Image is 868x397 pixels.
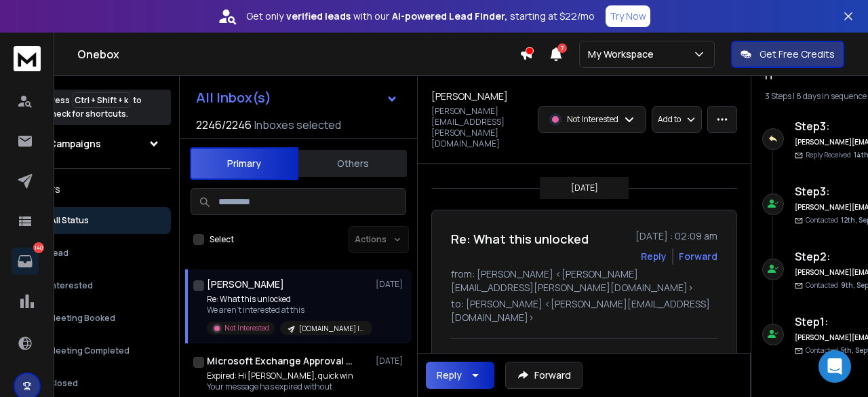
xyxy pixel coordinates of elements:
[635,229,717,243] p: [DATE] : 02:09 am
[207,278,284,291] h1: [PERSON_NAME]
[731,41,844,68] button: Get Free Credits
[796,90,867,102] span: 8 days in sequence
[49,313,115,324] p: Meeting Booked
[451,229,589,248] h1: Re: What this unlocked
[759,48,835,61] p: Get Free Credits
[77,46,519,62] h1: Onebox
[286,10,351,23] strong: verified leads
[49,378,78,389] p: Closed
[451,352,707,368] div: We aren't interested at this time.
[190,147,298,180] button: Primary
[588,48,659,61] p: My Workspace
[207,371,370,381] p: Expired: Hi [PERSON_NAME], quick win
[24,180,171,199] h3: Filters
[431,106,530,149] p: [PERSON_NAME][EMAIL_ADDRESS][PERSON_NAME][DOMAIN_NAME]
[376,356,406,366] p: [DATE]
[818,350,851,383] div: Open Intercom Messenger
[185,84,409,111] button: All Inbox(s)
[73,92,130,108] span: Ctrl + Shift + k
[207,294,370,305] p: Re: What this unlocked
[46,94,142,121] p: Press to check for shortcuts.
[49,248,68,259] p: Lead
[196,117,252,133] span: 2246 / 2246
[765,90,791,102] span: 3 Steps
[24,370,171,397] button: Closed
[254,117,341,133] h3: Inboxes selected
[24,240,171,267] button: Lead
[207,305,370,316] p: We aren't interested at this
[376,279,406,290] p: [DATE]
[24,272,171,299] button: Interested
[196,91,271,105] h1: All Inbox(s)
[49,280,93,291] p: Interested
[207,354,356,368] h1: Microsoft Exchange Approval Assistant
[451,267,717,295] p: from: [PERSON_NAME] <[PERSON_NAME][EMAIL_ADDRESS][PERSON_NAME][DOMAIN_NAME]>
[610,10,646,23] p: Try Now
[35,137,101,151] h1: All Campaigns
[298,149,407,178] button: Others
[224,323,269,333] p: Not Interested
[24,207,171,234] button: All Status
[14,46,41,71] img: logo
[299,324,364,334] p: [DOMAIN_NAME] | 14.2k Coaches-Consulting-Fitness-IT
[658,114,681,125] p: Add to
[571,183,598,193] p: [DATE]
[641,250,667,263] button: Reply
[50,215,89,226] p: All Status
[606,5,650,27] button: Try Now
[451,297,717,324] p: to: [PERSON_NAME] <[PERSON_NAME][EMAIL_ADDRESS][DOMAIN_NAME]>
[49,345,130,356] p: Meeting Completed
[210,234,234,245] label: Select
[567,114,618,125] p: Not Interested
[246,10,595,23] p: Get only with our starting at $22/mo
[207,381,370,392] p: Your message has expired without
[33,242,44,253] p: 140
[24,130,171,157] button: All Campaigns
[679,250,717,263] div: Forward
[557,43,567,53] span: 7
[426,362,494,389] button: Reply
[24,337,171,364] button: Meeting Completed
[505,362,583,389] button: Forward
[392,10,507,23] strong: AI-powered Lead Finder,
[437,368,462,382] div: Reply
[431,90,508,103] h1: [PERSON_NAME]
[12,248,39,275] a: 140
[24,305,171,332] button: Meeting Booked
